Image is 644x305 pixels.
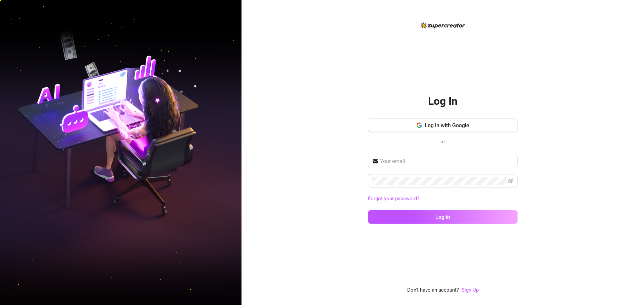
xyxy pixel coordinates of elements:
button: Log in [368,210,518,224]
span: Don't have an account? [407,286,459,294]
a: Sign Up [462,286,479,294]
h2: Log In [428,94,458,108]
a: Forgot your password? [368,196,419,202]
a: Sign Up [462,287,479,293]
a: Forgot your password? [368,195,518,203]
span: eye-invisible [508,178,514,183]
img: logo-BBDzfeDw.svg [421,22,465,28]
span: Log in with Google [425,122,469,129]
input: Your email [380,157,514,165]
span: Log in [435,214,450,220]
button: Log in with Google [368,119,518,132]
span: or [440,139,445,145]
